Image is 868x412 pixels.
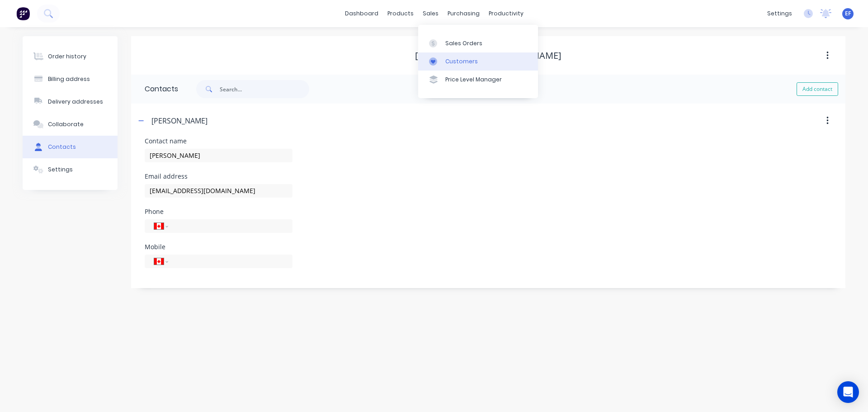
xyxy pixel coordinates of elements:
div: Phone [145,208,292,215]
div: purchasing [443,7,484,20]
div: Settings [48,166,73,174]
button: Add contact [797,82,838,96]
div: products [383,7,418,20]
div: settings [763,7,797,20]
button: Collaborate [23,113,118,136]
span: EF [845,9,851,18]
div: Price Level Manager [445,76,502,84]
button: Order history [23,45,118,68]
div: Sales Orders [445,39,482,47]
div: Contact name [145,138,292,144]
a: Customers [418,52,538,71]
button: Billing address [23,68,118,90]
div: Billing address [48,75,90,83]
div: [PERSON_NAME], [PERSON_NAME] [415,50,561,61]
div: [PERSON_NAME] [151,115,208,126]
div: Delivery addresses [48,98,103,106]
div: Collaborate [48,120,84,128]
div: Contacts [131,75,178,104]
div: sales [418,7,443,20]
a: dashboard [340,7,383,20]
button: Settings [23,158,118,181]
button: Delivery addresses [23,90,118,113]
button: Contacts [23,136,118,158]
div: Email address [145,173,292,180]
div: productivity [484,7,528,20]
div: Customers [445,57,478,66]
div: Contacts [48,143,76,151]
div: Mobile [145,244,292,250]
img: Factory [16,7,30,20]
a: Price Level Manager [418,71,538,89]
div: Order history [48,52,86,61]
div: Open Intercom Messenger [837,381,859,403]
a: Sales Orders [418,34,538,52]
input: Search... [220,80,309,98]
